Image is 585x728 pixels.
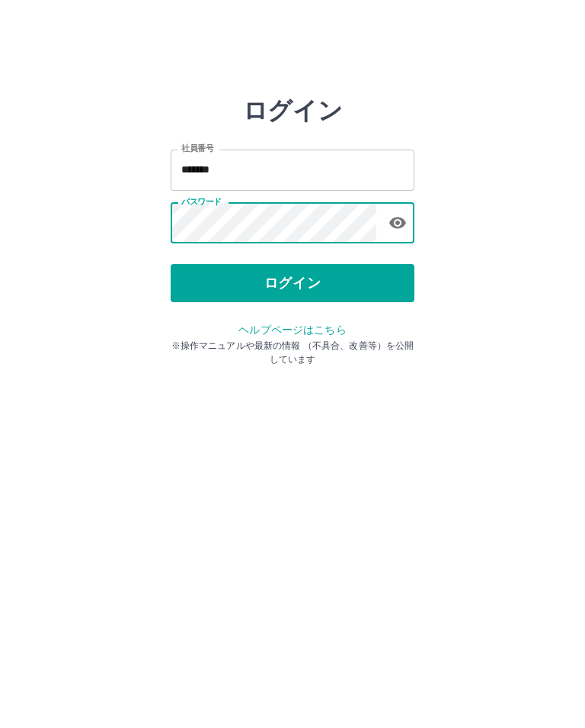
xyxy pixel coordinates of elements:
label: パスワード [181,196,222,208]
p: ※操作マニュアルや最新の情報 （不具合、改善等）を公開しています [171,339,414,366]
label: 社員番号 [181,143,213,154]
a: ヘルプページはこちら [238,324,346,336]
h2: ログイン [243,96,343,125]
button: ログイン [171,264,414,302]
